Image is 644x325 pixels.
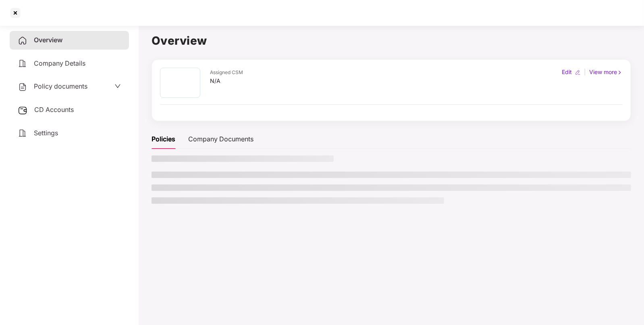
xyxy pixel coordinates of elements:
img: svg+xml;base64,PHN2ZyB4bWxucz0iaHR0cDovL3d3dy53My5vcmcvMjAwMC9zdmciIHdpZHRoPSIyNCIgaGVpZ2h0PSIyNC... [18,128,27,138]
img: rightIcon [617,70,623,75]
div: Company Documents [188,134,253,144]
div: Policies [152,134,175,144]
img: svg+xml;base64,PHN2ZyB4bWxucz0iaHR0cDovL3d3dy53My5vcmcvMjAwMC9zdmciIHdpZHRoPSIyNCIgaGVpZ2h0PSIyNC... [18,82,27,92]
img: svg+xml;base64,PHN2ZyB3aWR0aD0iMjUiIGhlaWdodD0iMjQiIHZpZXdCb3g9IjAgMCAyNSAyNCIgZmlsbD0ibm9uZSIgeG... [18,106,28,115]
span: Policy documents [34,82,87,90]
span: down [114,83,121,89]
span: Overview [34,36,62,44]
div: View more [588,68,624,77]
div: Edit [560,68,573,77]
span: Company Details [34,59,85,67]
div: N/A [210,77,243,85]
h1: Overview [152,32,631,50]
span: Settings [34,129,58,137]
img: svg+xml;base64,PHN2ZyB4bWxucz0iaHR0cDovL3d3dy53My5vcmcvMjAwMC9zdmciIHdpZHRoPSIyNCIgaGVpZ2h0PSIyNC... [18,36,27,46]
div: | [582,68,588,77]
span: CD Accounts [34,106,74,114]
div: Assigned CSM [210,69,243,77]
img: editIcon [575,70,581,75]
img: svg+xml;base64,PHN2ZyB4bWxucz0iaHR0cDovL3d3dy53My5vcmcvMjAwMC9zdmciIHdpZHRoPSIyNCIgaGVpZ2h0PSIyNC... [18,59,27,68]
